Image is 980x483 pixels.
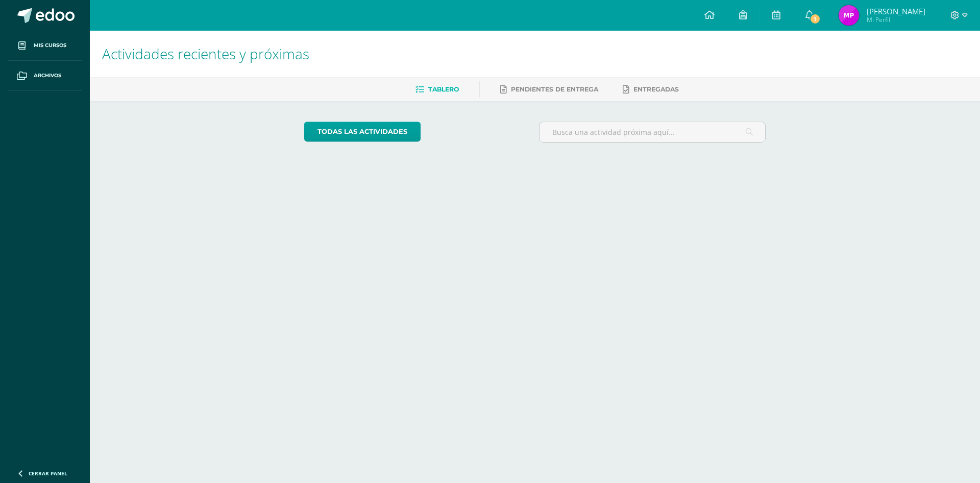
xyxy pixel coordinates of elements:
a: Archivos [8,61,82,91]
a: todas las Actividades [304,122,421,142]
a: Pendientes de entrega [500,81,598,98]
span: Mis cursos [34,41,66,50]
span: Tablero [428,85,459,93]
input: Busca una actividad próxima aquí... [540,122,766,142]
span: Mi Perfil [867,15,925,24]
img: 01a78949391f59fc7837a8c26efe6b20.png [839,5,859,26]
span: 1 [810,13,821,25]
span: Entregadas [633,85,679,93]
span: Cerrar panel [29,470,67,477]
span: Actividades recientes y próximas [102,44,309,63]
span: [PERSON_NAME] [867,6,925,16]
a: Mis cursos [8,31,82,61]
a: Tablero [415,81,459,98]
a: Entregadas [623,81,679,98]
span: Archivos [34,72,61,80]
span: Pendientes de entrega [511,85,598,93]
